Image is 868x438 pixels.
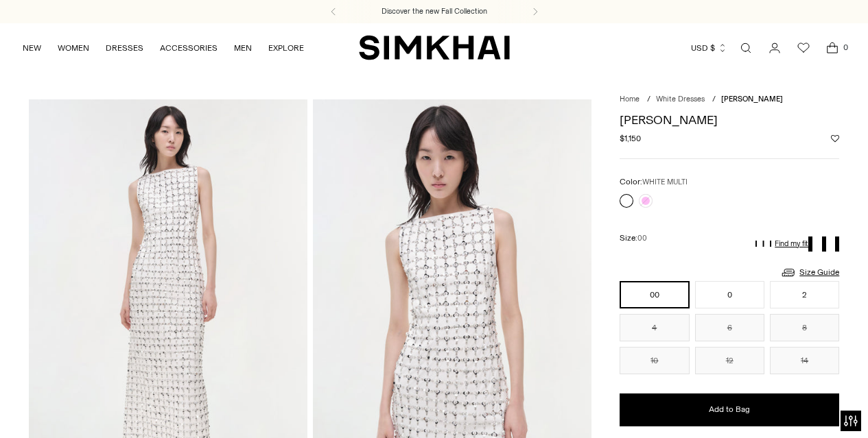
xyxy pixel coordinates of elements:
span: 0 [839,41,852,53]
a: Open search modal [732,34,760,62]
button: Add to Bag [620,393,839,426]
span: [PERSON_NAME] [721,95,783,104]
button: 6 [695,314,764,341]
button: 12 [695,347,764,374]
a: SIMKHAI [359,34,510,61]
span: WHITE MULTI [642,178,688,186]
a: Wishlist [790,34,817,62]
button: 0 [695,281,764,308]
a: DRESSES [106,33,143,63]
a: Size Guide [780,264,839,281]
button: USD $ [691,33,727,63]
a: EXPLORE [268,33,304,63]
a: Open cart modal [819,34,846,62]
div: / [712,94,716,106]
span: $1,150 [620,132,641,145]
a: White Dresses [656,95,705,104]
label: Color: [620,175,688,188]
button: 10 [620,347,689,374]
button: Add to Wishlist [831,134,839,143]
a: WOMEN [58,33,89,63]
button: 4 [620,314,689,341]
button: 14 [770,347,839,374]
button: 00 [620,281,689,308]
h1: [PERSON_NAME] [620,114,839,126]
a: Home [620,95,640,104]
label: Size: [620,232,647,245]
nav: breadcrumbs [620,94,839,106]
a: Discover the new Fall Collection [382,6,487,17]
a: Go to the account page [761,34,788,62]
span: Add to Bag [709,404,750,415]
a: MEN [234,33,252,63]
div: / [647,94,650,106]
span: 00 [637,234,647,243]
button: 2 [770,281,839,308]
a: ACCESSORIES [160,33,218,63]
a: NEW [23,33,41,63]
button: 8 [770,314,839,341]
